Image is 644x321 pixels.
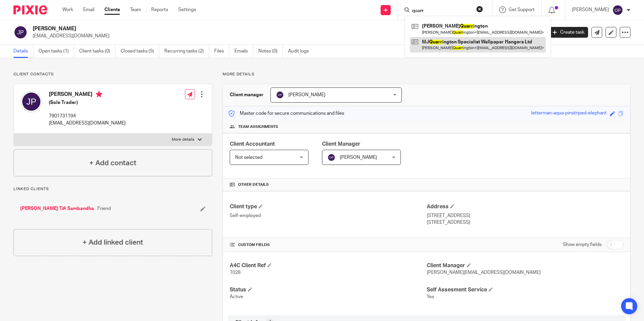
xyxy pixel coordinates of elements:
p: [EMAIL_ADDRESS][DOMAIN_NAME] [33,33,539,39]
h4: [PERSON_NAME] [49,91,126,99]
p: Linked clients [13,186,212,192]
a: Audit logs [288,45,314,58]
a: Create task [549,27,588,38]
p: Master code for secure communications and files [228,110,344,117]
h5: (Sole Trader) [49,99,126,106]
a: Settings [178,6,196,13]
img: Pixie [13,5,47,14]
a: [PERSON_NAME] T/A Sambandha [20,205,94,212]
span: Team assignments [238,124,278,130]
h4: Client Manager [427,262,623,269]
img: svg%3E [21,91,42,112]
span: [PERSON_NAME][EMAIL_ADDRESS][DOMAIN_NAME] [427,270,541,275]
a: Team [130,6,141,13]
span: Yes [427,294,434,299]
h4: A4C Client Ref [230,262,426,269]
h4: Client type [230,203,426,210]
a: Client tasks (0) [79,45,116,58]
a: Details [13,45,33,58]
h4: CUSTOM FIELDS [230,242,426,248]
a: Emails [234,45,253,58]
a: Notes (0) [258,45,283,58]
a: Clients [104,6,120,13]
img: svg%3E [612,5,623,15]
span: Not selected [235,155,262,160]
span: Active [230,294,243,299]
label: Show empty fields [563,241,602,248]
a: Reports [151,6,168,13]
h4: Status [230,286,426,293]
p: Self-employed [230,212,426,219]
h4: Address [427,203,623,210]
p: [EMAIL_ADDRESS][DOMAIN_NAME] [49,120,126,127]
p: [STREET_ADDRESS] [427,219,623,226]
span: Friend [97,205,111,212]
p: 7901731194 [49,113,126,119]
span: Client Accountant [230,141,275,147]
span: Get Support [509,7,535,12]
button: Clear [476,6,483,12]
span: Other details [238,182,269,187]
a: Open tasks (1) [38,45,74,58]
p: [STREET_ADDRESS] [427,212,623,219]
a: Recurring tasks (2) [164,45,209,58]
img: svg%3E [276,91,284,99]
input: Search [411,8,472,14]
p: Client contacts [13,72,212,77]
span: [PERSON_NAME] [288,93,325,97]
h4: + Add linked client [83,237,143,248]
h4: + Add contact [89,158,136,168]
p: [PERSON_NAME] [572,6,609,13]
span: [PERSON_NAME] [340,155,377,160]
h3: Client manager [230,92,264,98]
img: svg%3E [327,153,335,162]
img: svg%3E [13,25,28,39]
a: Closed tasks (5) [121,45,159,58]
a: Work [62,6,73,13]
a: Email [83,6,94,13]
i: Primary [96,91,102,98]
h2: [PERSON_NAME] [33,25,438,32]
a: Files [214,45,229,58]
p: More details [172,137,194,142]
span: 1028 [230,270,240,275]
p: More details [223,72,631,77]
span: Client Manager [322,141,360,147]
h4: Self Assesment Service [427,286,623,293]
div: letterman-aqua-pinstriped-elephant [531,110,607,117]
